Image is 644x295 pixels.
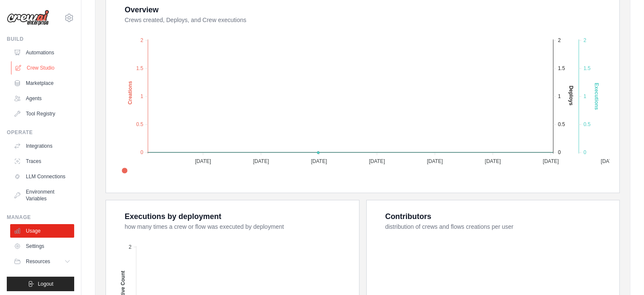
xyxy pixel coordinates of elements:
tspan: [DATE] [311,158,327,164]
button: Resources [10,255,74,268]
tspan: [DATE] [195,158,211,164]
tspan: 0.5 [583,121,591,127]
button: Logout [7,277,74,291]
tspan: 0 [558,149,561,155]
a: Agents [10,92,74,105]
tspan: 2 [583,37,586,43]
a: Usage [10,224,74,238]
div: Operate [7,129,74,136]
span: Logout [38,281,53,287]
div: Build [7,36,74,42]
tspan: 1 [583,93,586,99]
tspan: 2 [140,37,143,43]
tspan: 1.5 [558,65,565,71]
span: Resources [26,258,50,265]
a: Tool Registry [10,107,74,121]
a: LLM Connections [10,170,74,183]
a: Integrations [10,139,74,153]
img: Logo [7,10,49,26]
tspan: 1 [558,93,561,99]
div: Contributors [385,211,432,222]
tspan: [DATE] [427,158,443,164]
a: Marketplace [10,76,74,90]
tspan: [DATE] [253,158,269,164]
tspan: 1.5 [136,65,143,71]
tspan: [DATE] [369,158,385,164]
div: Manage [7,214,74,221]
div: Executions by deployment [125,211,221,222]
a: Crew Studio [11,61,75,75]
a: Traces [10,155,74,168]
tspan: [DATE] [601,158,617,164]
dt: how many times a crew or flow was executed by deployment [125,222,349,231]
text: Executions [594,83,599,110]
tspan: 1.5 [583,65,591,71]
text: Deploys [568,85,574,105]
a: Automations [10,46,74,59]
tspan: 0 [583,149,586,155]
div: Overview [125,4,159,16]
tspan: 0 [140,149,143,155]
tspan: 0.5 [136,121,143,127]
dt: Crews created, Deploys, and Crew executions [125,16,609,24]
tspan: 2 [129,244,132,250]
tspan: 2 [558,37,561,43]
tspan: [DATE] [543,158,559,164]
dt: distribution of crews and flows creations per user [385,222,610,231]
a: Environment Variables [10,185,74,205]
tspan: 1 [140,93,143,99]
a: Settings [10,239,74,253]
tspan: 0.5 [558,121,565,127]
text: Creations [127,81,133,104]
tspan: [DATE] [485,158,501,164]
